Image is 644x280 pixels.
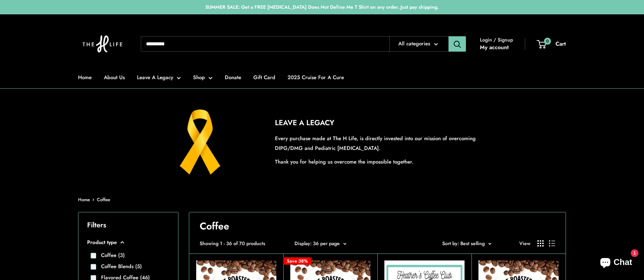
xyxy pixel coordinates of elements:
[537,240,544,247] button: Display products as grid
[87,219,169,232] p: Filters
[275,157,493,167] p: Thank you for helping us overcome the impossible together.
[287,73,344,82] a: 2025 Cruise For A Cure
[78,21,127,67] img: The H Life
[544,37,551,44] span: 0
[480,42,509,53] a: My account
[294,239,346,248] button: Display: 36 per page
[96,251,125,259] label: Coffee (3)
[555,40,566,48] span: Cart
[594,252,638,274] inbox-online-store-chat: Shopify online store chat
[200,219,555,233] h1: Coffee
[141,36,389,52] input: Search...
[519,239,530,248] span: View
[549,240,555,247] button: Display products as list
[200,239,265,248] span: Showing 1 - 36 of 70 products
[137,73,181,82] a: Leave A Legacy
[283,257,311,265] span: Save 38%
[78,196,110,204] nav: Breadcrumb
[78,196,90,203] a: Home
[294,240,340,247] span: Display: 36 per page
[87,237,169,247] button: Product type
[480,35,513,44] span: Login / Signup
[96,263,142,271] label: Coffee Blends (5)
[97,196,110,203] a: Coffee
[449,36,466,52] button: Search
[442,239,491,248] button: Sort by: Best selling
[104,73,125,82] a: About Us
[78,73,92,82] a: Home
[275,118,493,129] h2: LEAVE A LEGACY
[193,73,213,82] a: Shop
[225,73,241,82] a: Donate
[537,39,566,49] a: 0 Cart
[442,240,485,247] span: Sort by: Best selling
[253,73,275,82] a: Gift Card
[275,134,493,153] p: Every purchase made at The H Life, is directly invested into our mission of overcoming DIPG/DMG a...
